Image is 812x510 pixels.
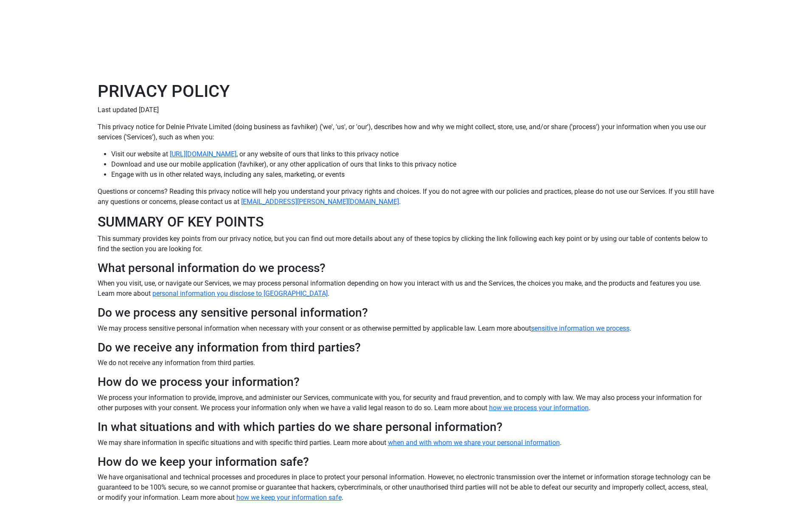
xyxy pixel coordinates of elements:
h3: What personal information do we process? [98,261,715,275]
p: We may process sensitive personal information when necessary with your consent or as otherwise pe... [98,323,715,334]
li: Visit our website at , or any website of ours that links to this privacy notice [111,149,715,159]
a: personal information you disclose to [GEOGRAPHIC_DATA] [152,289,328,297]
a: when and with whom we share your personal information [388,439,560,447]
a: how we process your information [489,404,589,412]
h3: Do we process any sensitive personal information? [98,306,715,320]
h3: Do we receive any information from third parties? [98,340,715,355]
a: [URL][DOMAIN_NAME] [170,150,236,158]
p: We have organisational and technical processes and procedures in place to protect your personal i... [98,472,715,503]
a: how we keep your information safe [236,493,342,501]
p: Last updated [DATE] [98,105,715,115]
p: We process your information to provide, improve, and administer our Services, communicate with yo... [98,393,715,413]
a: sensitive information we process [531,324,629,332]
p: When you visit, use, or navigate our Services, we may process personal information depending on h... [98,278,715,299]
h3: In what situations and with which parties do we share personal information? [98,420,715,434]
h3: How do we keep your information safe? [98,455,715,469]
p: This summary provides key points from our privacy notice, but you can find out more details about... [98,234,715,254]
p: We do not receive any information from third parties. [98,358,715,368]
p: Questions or concerns? Reading this privacy notice will help you understand your privacy rights a... [98,187,715,207]
h3: How do we process your information? [98,375,715,389]
p: This privacy notice for Delnie Private Limited (doing business as favhiker) ('we', 'us', or 'our'... [98,122,715,142]
li: Download and use our mobile application (favhiker), or any other application of ours that links t... [111,159,715,170]
h2: SUMMARY OF KEY POINTS [98,214,715,230]
p: We may share information in specific situations and with specific third parties. Learn more about . [98,438,715,448]
h1: PRIVACY POLICY [98,81,715,102]
li: Engage with us in other related ways, including any sales, marketing, or events [111,170,715,180]
a: [EMAIL_ADDRESS][PERSON_NAME][DOMAIN_NAME] [241,198,399,206]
